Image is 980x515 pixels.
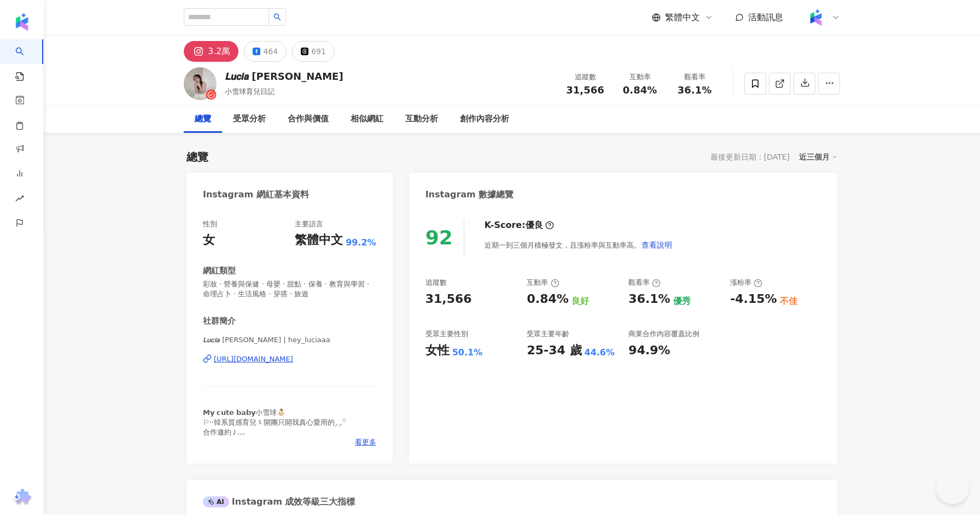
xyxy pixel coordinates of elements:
div: 受眾分析 [233,113,266,126]
div: 觀看率 [628,278,661,288]
div: 女性 [425,342,450,359]
div: Instagram 成效等級三大指標 [203,496,355,508]
div: 社群簡介 [203,315,236,327]
img: Kolr%20app%20icon%20%281%29.png [806,7,826,28]
div: 受眾主要性別 [425,329,468,339]
a: search [15,39,37,82]
div: 50.1% [452,347,483,359]
div: 女 [203,232,215,249]
span: 彩妝 · 營養與保健 · 母嬰 · 甜點 · 保養 · 教育與學習 · 命理占卜 · 生活風格 · 穿搭 · 旅遊 [203,279,376,299]
a: [URL][DOMAIN_NAME] [203,354,376,364]
span: rise [15,188,24,212]
div: -4.15% [730,291,777,308]
div: 受眾主要年齡 [527,329,569,339]
button: 691 [292,41,335,62]
div: 0.84% [527,291,568,308]
div: 創作內容分析 [460,113,509,126]
span: 𝗠𝘆 𝗰𝘂𝘁𝗲 𝗯𝗮𝗯𝘆小雪球👶🏻 ︎︎⚐˒˒韓系質感育兒〻開團只開我真心愛用的⸝⸝꙳ 合作邀約⤸ 📧 𝗠𝗮𝗶𝗹: [EMAIL_ADDRESS][DOMAIN_NAME] [203,408,359,447]
div: 優良 [526,219,543,231]
span: 0.84% [623,85,657,96]
img: KOL Avatar [184,67,217,100]
div: 追蹤數 [425,278,447,288]
div: 性別 [203,219,217,229]
span: 36.1% [678,85,711,96]
div: [URL][DOMAIN_NAME] [214,354,293,364]
div: 總覽 [195,113,211,126]
button: 3.2萬 [184,41,238,62]
div: 互動率 [619,72,661,83]
div: 追蹤數 [564,72,606,83]
div: 44.6% [585,347,615,359]
div: 漲粉率 [730,278,762,288]
div: 不佳 [780,295,797,307]
div: 網紅類型 [203,265,236,277]
div: 94.9% [628,342,670,359]
span: 看更多 [355,437,376,447]
div: 合作與價值 [288,113,329,126]
span: 查看說明 [641,241,672,249]
div: K-Score : [485,219,554,231]
iframe: Help Scout Beacon - Open [936,471,969,504]
div: 31,566 [425,291,472,308]
div: 25-34 歲 [527,342,581,359]
span: search [273,13,281,21]
span: 99.2% [346,237,376,249]
img: chrome extension [11,489,33,506]
div: 691 [311,44,326,59]
div: 互動率 [527,278,559,288]
div: 36.1% [628,291,670,308]
div: 互動分析 [405,113,438,126]
div: 92 [425,226,453,249]
div: 優秀 [673,295,691,307]
div: 最後更新日期：[DATE] [710,153,790,161]
div: 近三個月 [799,150,837,164]
div: 近期一到三個月積極發文，且漲粉率與互動率高。 [485,234,673,256]
span: 小雪球育兒日記 [225,87,275,96]
img: logo icon [13,13,31,31]
div: 𝙇𝙪𝙘𝙞𝙖 [PERSON_NAME] [225,69,343,83]
div: 繁體中文 [295,232,343,249]
div: 觀看率 [674,72,715,83]
div: Instagram 數據總覽 [425,189,514,201]
div: AI [203,496,229,507]
span: 活動訊息 [748,12,783,22]
button: 464 [244,41,287,62]
div: 總覽 [186,149,208,165]
div: 主要語言 [295,219,323,229]
div: 3.2萬 [208,44,230,59]
div: 商業合作內容覆蓋比例 [628,329,699,339]
div: 464 [263,44,278,59]
span: 繁體中文 [665,11,700,24]
button: 查看說明 [641,234,673,256]
div: Instagram 網紅基本資料 [203,189,309,201]
div: 良好 [571,295,589,307]
div: 相似網紅 [351,113,383,126]
span: 31,566 [566,84,604,96]
span: 𝙇𝙪𝙘𝙞𝙖 [PERSON_NAME] | hey_luciaaa [203,335,376,345]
